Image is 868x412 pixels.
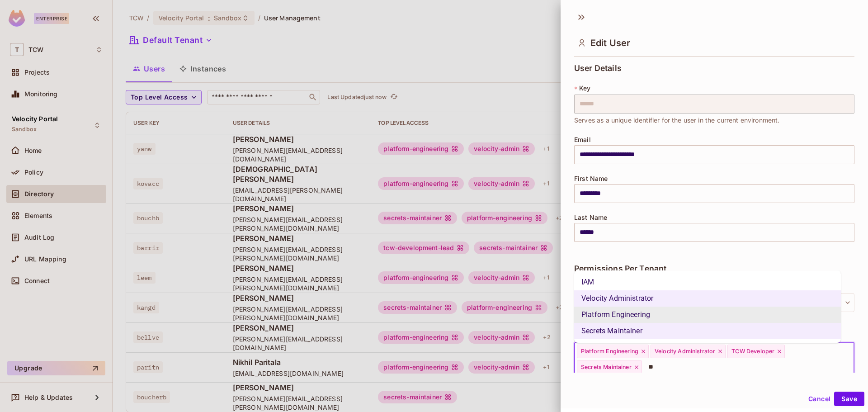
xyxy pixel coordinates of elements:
li: Platform Engineering [574,307,841,323]
span: Edit User [590,38,630,48]
span: Platform Engineering [581,348,638,355]
div: Secrets Maintainer [577,360,642,374]
span: Velocity Administrator [655,348,715,355]
button: Cancel [805,392,834,406]
span: Permissions Per Tenant [574,264,666,273]
div: TCW Developer [727,345,785,358]
span: Key [579,85,590,92]
span: Secrets Maintainer [581,364,632,371]
span: Email [574,136,591,143]
li: Secrets Maintainer [574,323,841,339]
li: IAM [574,274,841,290]
button: Close [849,359,851,361]
span: TCW Developer [731,348,774,355]
span: Last Name [574,214,607,221]
div: Velocity Administrator [651,345,726,358]
div: Platform Engineering [577,345,649,358]
span: Serves as a unique identifier for the user in the current environment. [574,115,780,125]
button: Save [834,392,864,406]
span: User Details [574,64,622,73]
span: First Name [574,175,608,182]
li: Velocity Administrator [574,290,841,307]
